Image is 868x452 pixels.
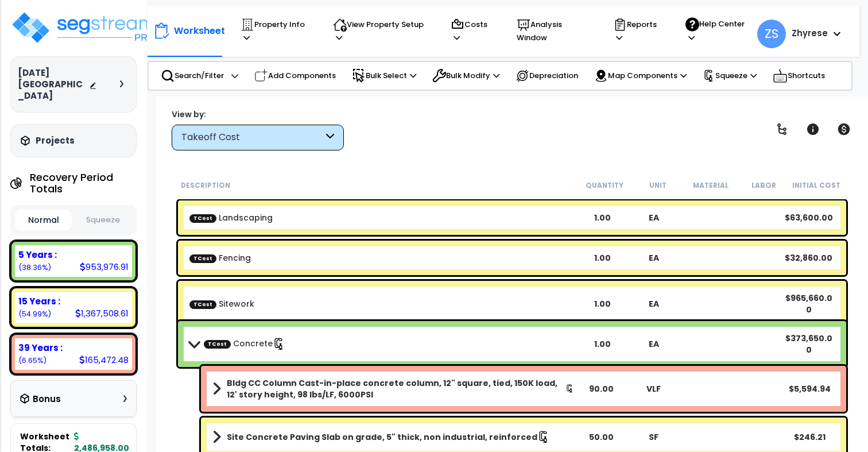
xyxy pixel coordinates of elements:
[576,252,628,264] div: 1.00
[18,342,63,354] b: 39 Years :
[451,18,494,44] p: Costs
[576,383,626,395] div: 90.00
[594,69,687,83] p: Map Components
[241,18,311,44] p: Property Info
[172,109,344,120] div: View by:
[352,69,416,83] p: Bulk Select
[757,20,786,48] span: ZS
[30,172,137,195] h4: Recovery Period Totals
[792,181,840,190] small: Initial Cost
[181,181,230,190] small: Description
[751,181,776,190] small: Labor
[509,63,584,88] div: Depreciation
[36,135,75,146] h3: Projects
[189,254,216,262] span: TCost
[189,300,216,308] span: TCost
[174,23,225,38] p: Worksheet
[204,339,231,348] span: TCost
[613,18,664,44] p: Reports
[586,181,623,190] small: Quantity
[576,338,628,350] div: 1.00
[792,27,828,39] b: Zhyrese
[576,431,626,443] div: 50.00
[783,292,835,315] div: $965,660.00
[785,431,835,443] div: $246.21
[628,212,680,223] div: EA
[576,212,628,223] div: 1.00
[189,212,273,223] a: Custom Item
[212,377,574,400] a: Assembly Title
[227,377,565,400] b: Bldg CC Column Cast-in-place concrete column, 12" square, tied, 150K load, 12' story height, 98 l...
[204,338,285,350] a: Custom Item
[576,298,628,310] div: 1.00
[79,354,129,366] div: 165,472.48
[649,181,666,190] small: Unit
[333,18,429,44] p: View Property Setup
[628,252,680,264] div: EA
[628,338,680,350] div: EA
[766,62,831,90] div: Shortcuts
[189,214,216,222] span: TCost
[783,252,835,264] div: $32,860.00
[33,395,61,404] h3: Bonus
[785,383,835,395] div: $5,594.94
[75,307,129,319] div: 1,367,508.61
[212,429,574,445] a: Assembly Title
[18,295,60,307] b: 15 Years :
[248,63,342,88] div: Add Components
[18,249,57,261] b: 5 Years :
[628,298,680,310] div: EA
[703,69,757,82] p: Squeeze
[516,69,578,83] p: Depreciation
[783,212,835,223] div: $63,600.00
[629,431,679,443] div: SF
[773,68,825,84] p: Shortcuts
[18,309,51,319] small: (54.99%)
[783,333,835,356] div: $373,650.00
[685,17,751,44] p: Help Center
[18,356,46,365] small: (6.65%)
[629,383,679,395] div: VLF
[432,69,499,83] p: Bulk Modify
[75,210,131,230] button: Squeeze
[189,298,254,310] a: Custom Item
[254,69,336,83] p: Add Components
[693,181,728,190] small: Material
[80,261,129,273] div: 953,976.91
[189,252,251,264] a: Custom Item
[10,10,160,45] img: logo_pro_r.png
[15,210,72,230] button: Normal
[18,262,51,272] small: (38.36%)
[227,431,537,443] b: Site Concrete Paving Slab on grade, 5" thick, non industrial, reinforced
[517,18,591,44] p: Analysis Window
[161,69,224,83] p: Search/Filter
[181,131,323,144] div: Takeoff Cost
[18,67,89,102] h3: [DATE] [GEOGRAPHIC_DATA]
